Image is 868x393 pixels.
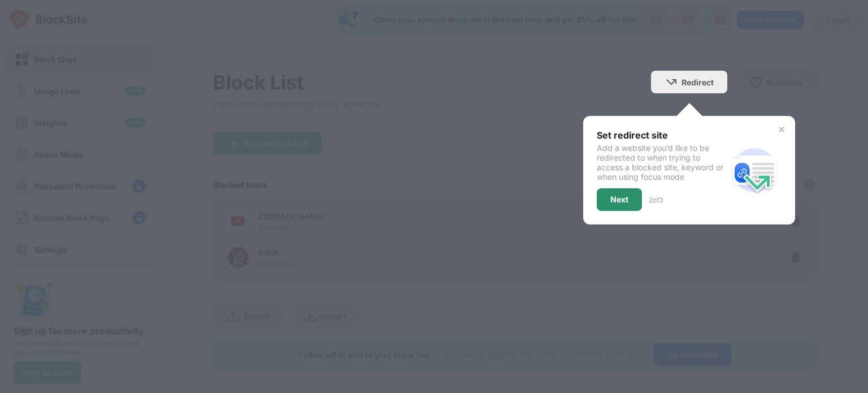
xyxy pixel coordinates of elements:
[649,196,663,204] div: 2 of 3
[727,143,782,197] img: redirect.svg
[597,143,727,182] div: Add a website you’d like to be redirected to when trying to access a blocked site, keyword or whe...
[777,125,786,134] img: x-button.svg
[597,129,727,141] div: Set redirect site
[682,77,714,87] div: Redirect
[610,195,628,204] div: Next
